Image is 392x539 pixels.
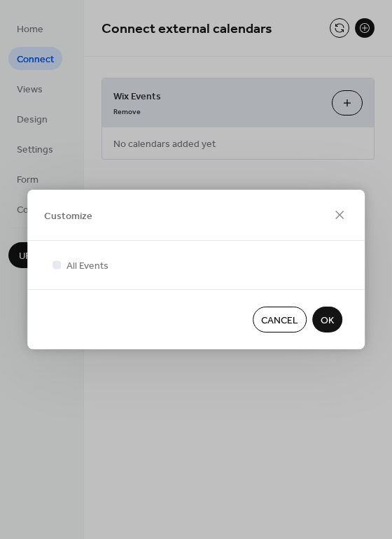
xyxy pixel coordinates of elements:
[312,307,342,332] button: OK
[261,314,298,328] span: Cancel
[321,314,334,328] span: OK
[44,209,92,223] span: Customize
[253,307,307,332] button: Cancel
[66,259,108,274] span: All Events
